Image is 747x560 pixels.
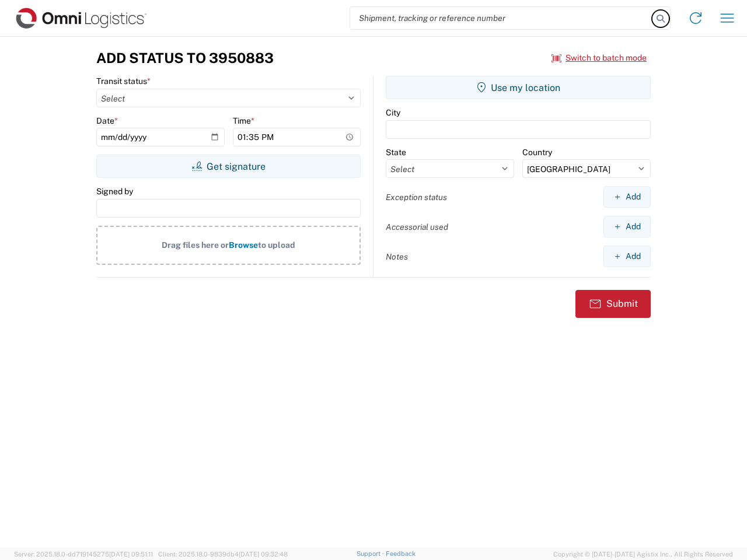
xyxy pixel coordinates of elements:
a: Support [357,550,386,557]
label: Transit status [96,76,151,86]
span: [DATE] 09:51:11 [109,551,153,558]
span: Server: 2025.18.0-dd719145275 [14,551,153,558]
button: Add [603,216,651,237]
label: Country [522,147,552,157]
button: Add [603,246,651,267]
span: Drag files here or [162,240,229,250]
label: Notes [386,251,408,262]
h3: Add Status to 3950883 [96,50,274,66]
span: Browse [229,240,258,250]
label: Signed by [96,186,133,197]
button: Submit [575,290,651,318]
label: Accessorial used [386,222,448,232]
label: City [386,107,400,118]
button: Add [603,186,651,208]
span: Copyright © [DATE]-[DATE] Agistix Inc., All Rights Reserved [553,549,733,559]
button: Use my location [386,76,651,99]
label: State [386,147,406,157]
a: Feedback [386,550,416,557]
button: Get signature [96,155,361,178]
label: Exception status [386,192,447,202]
label: Date [96,116,118,126]
span: Client: 2025.18.0-9839db4 [158,551,288,558]
span: [DATE] 09:32:48 [239,551,288,558]
button: Switch to batch mode [551,48,647,68]
span: to upload [258,240,295,250]
label: Time [233,116,254,126]
input: Shipment, tracking or reference number [350,7,652,29]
